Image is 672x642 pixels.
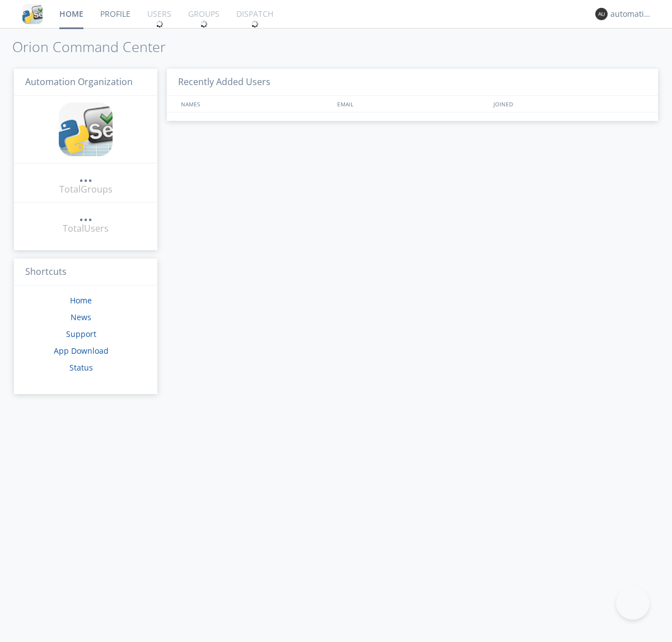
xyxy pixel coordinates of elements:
img: spin.svg [200,20,208,28]
h3: Shortcuts [14,259,157,286]
div: ... [79,170,92,181]
a: App Download [54,345,109,356]
a: Status [69,362,93,373]
a: Home [70,295,92,306]
a: Support [66,329,96,339]
iframe: Toggle Customer Support [616,586,650,620]
div: EMAIL [334,96,491,112]
h3: Recently Added Users [167,69,658,96]
a: ... [79,170,92,183]
a: ... [79,209,92,222]
img: 373638.png [595,8,608,20]
img: cddb5a64eb264b2086981ab96f4c1ba7 [59,102,113,156]
div: JOINED [491,96,647,112]
img: spin.svg [251,20,259,28]
img: cddb5a64eb264b2086981ab96f4c1ba7 [22,4,43,24]
div: ... [79,209,92,221]
div: NAMES [178,96,332,112]
div: automation+atlas0017 [610,8,652,20]
img: spin.svg [156,20,164,28]
div: Total Users [63,222,109,235]
span: Automation Organization [25,76,133,88]
a: News [71,312,91,322]
div: Total Groups [59,183,113,196]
